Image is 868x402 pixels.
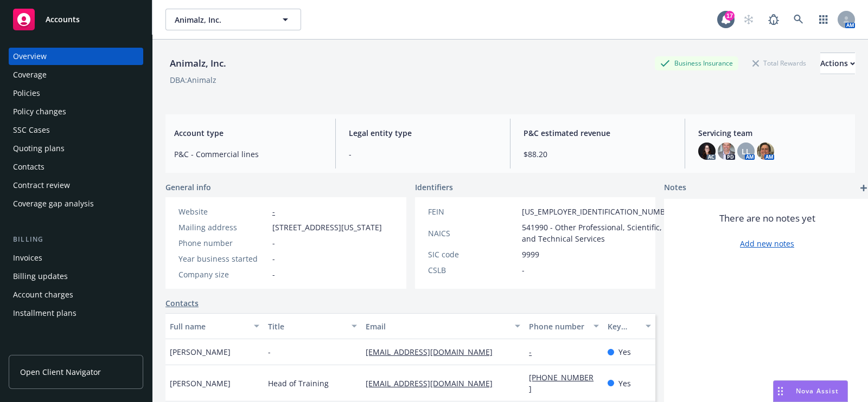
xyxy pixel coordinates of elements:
[366,347,501,357] a: [EMAIL_ADDRESS][DOMAIN_NAME]
[522,222,677,244] span: 541990 - Other Professional, Scientific, and Technical Services
[522,206,677,217] span: [US_EMPLOYER_IDENTIFICATION_NUMBER]
[820,53,855,74] button: Actions
[13,286,73,303] div: Account charges
[529,347,540,357] a: -
[529,372,593,394] a: [PHONE_NUMBER]
[165,56,231,70] div: Animalz, Inc.
[361,313,525,339] button: Email
[165,297,199,309] a: Contacts
[525,313,603,339] button: Phone number
[719,212,815,225] span: There are no notes yet
[13,85,40,102] div: Policies
[165,181,211,193] span: General info
[13,66,47,83] div: Coverage
[415,181,453,193] span: Identifiers
[9,121,143,139] a: SSC Cases
[268,321,346,332] div: Title
[9,85,143,102] a: Policies
[428,264,518,276] div: CSLB
[272,253,275,264] span: -
[178,206,268,217] div: Website
[13,195,94,212] div: Coverage gap analysis
[13,140,65,157] div: Quoting plans
[13,103,66,120] div: Policy changes
[698,127,846,139] span: Servicing team
[774,381,787,401] div: Drag to move
[742,146,750,157] span: LL
[268,378,329,389] span: Head of Training
[174,127,322,139] span: Account type
[165,313,264,339] button: Full name
[13,268,68,285] div: Billing updates
[178,222,268,233] div: Mailing address
[9,66,143,83] a: Coverage
[13,304,76,322] div: Installment plans
[13,48,47,65] div: Overview
[618,378,631,389] span: Yes
[165,9,301,30] button: Animalz, Inc.
[170,346,231,358] span: [PERSON_NAME]
[272,206,275,217] a: -
[428,206,518,217] div: FEIN
[773,380,848,402] button: Nova Assist
[698,142,716,160] img: photo
[272,222,382,233] span: [STREET_ADDRESS][US_STATE]
[9,343,143,354] div: Tools
[529,321,586,332] div: Phone number
[175,14,269,25] span: Animalz, Inc.
[272,237,275,249] span: -
[349,127,497,139] span: Legal entity type
[796,386,839,395] span: Nova Assist
[740,238,794,249] a: Add new notes
[522,249,539,260] span: 9999
[618,346,631,358] span: Yes
[428,228,518,239] div: NAICS
[522,264,525,276] span: -
[655,56,738,70] div: Business Insurance
[608,321,639,332] div: Key contact
[813,9,834,30] a: Switch app
[788,9,809,30] a: Search
[9,286,143,303] a: Account charges
[9,177,143,194] a: Contract review
[9,234,143,245] div: Billing
[170,378,231,389] span: [PERSON_NAME]
[9,195,143,212] a: Coverage gap analysis
[524,127,672,139] span: P&C estimated revenue
[664,181,686,194] span: Notes
[178,269,268,280] div: Company size
[757,142,774,160] img: photo
[9,249,143,267] a: Invoices
[13,177,70,194] div: Contract review
[9,103,143,120] a: Policy changes
[763,9,784,30] a: Report a Bug
[268,346,271,358] span: -
[9,304,143,322] a: Installment plans
[46,15,80,24] span: Accounts
[9,268,143,285] a: Billing updates
[13,158,44,176] div: Contacts
[718,142,735,160] img: photo
[272,269,275,280] span: -
[9,140,143,157] a: Quoting plans
[603,313,655,339] button: Key contact
[747,56,812,70] div: Total Rewards
[820,53,855,74] div: Actions
[725,11,735,21] div: 17
[349,148,497,160] span: -
[20,366,101,378] span: Open Client Navigator
[9,4,143,35] a: Accounts
[264,313,362,339] button: Title
[13,249,42,267] div: Invoices
[178,253,268,264] div: Year business started
[366,321,508,332] div: Email
[366,378,501,388] a: [EMAIL_ADDRESS][DOMAIN_NAME]
[9,158,143,176] a: Contacts
[524,148,672,160] span: $88.20
[170,321,247,332] div: Full name
[178,237,268,249] div: Phone number
[170,74,216,86] div: DBA: Animalz
[428,249,518,260] div: SIC code
[13,121,50,139] div: SSC Cases
[174,148,322,160] span: P&C - Commercial lines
